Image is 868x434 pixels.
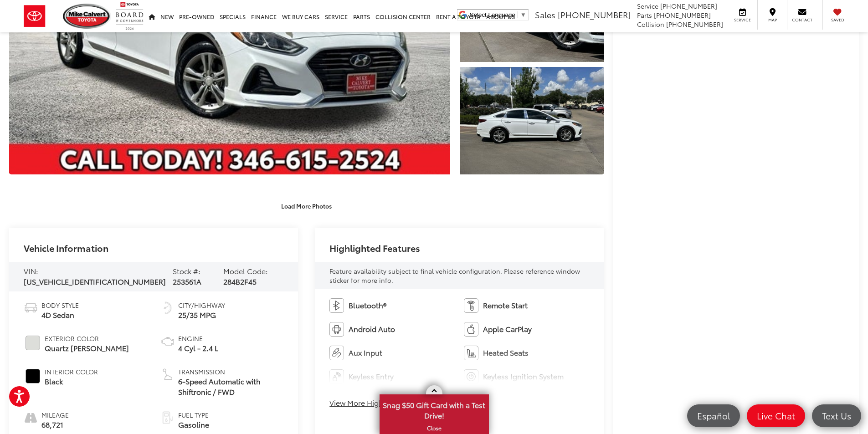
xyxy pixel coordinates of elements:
img: Fuel Economy [160,301,175,315]
span: Bluetooth® [349,300,386,311]
span: Snag $50 Gift Card with a Test Drive! [380,395,488,423]
i: mileage icon [24,410,37,423]
span: Contact [792,17,812,23]
a: Live Chat [747,404,805,427]
span: ▼ [520,11,526,18]
img: Aux Input [329,346,344,360]
img: Android Auto [329,322,344,337]
span: 25/35 MPG [178,310,225,320]
span: [PHONE_NUMBER] [654,10,711,20]
span: Fuel Type [178,410,209,419]
img: Mike Calvert Toyota [63,4,111,29]
span: Body Style [41,301,79,310]
a: Text Us [812,404,861,427]
span: Service [637,1,658,10]
span: [PHONE_NUMBER] [558,9,631,20]
img: Heated Seats [464,346,478,360]
span: Map [762,17,782,23]
span: Model Code: [223,266,268,276]
span: City/Highway [178,301,225,310]
span: [PHONE_NUMBER] [660,1,717,10]
img: Bluetooth® [329,298,344,313]
a: Español [687,404,740,427]
span: Exterior Color [45,334,129,343]
span: Apple CarPlay [483,324,532,334]
span: Interior Color [45,367,98,376]
img: 2018 Hyundai Sonata SEL [458,66,605,176]
span: 284B2F45 [223,276,257,286]
span: #000000 [26,369,40,383]
span: Service [732,17,753,23]
span: Gasoline [178,419,209,430]
span: Text Us [817,410,856,421]
span: Android Auto [349,324,395,334]
span: ​ [518,11,518,18]
span: Parts [637,10,652,20]
span: 6-Speed Automatic with Shiftronic / FWD [178,376,283,397]
span: Engine [178,334,218,343]
img: Apple CarPlay [464,322,478,337]
span: 4 Cyl - 2.4 L [178,343,218,353]
img: Remote Start [464,298,478,313]
span: 68,721 [41,419,69,430]
span: 4D Sedan [41,310,79,320]
h2: Highlighted Features [329,243,420,253]
span: [PHONE_NUMBER] [666,20,723,29]
span: Quartz White Pearl [45,343,129,353]
span: Black [45,376,98,387]
span: Saved [827,17,847,23]
a: Expand Photo 3 [460,67,604,175]
span: Mileage [41,410,69,419]
span: #DDDEDA [26,336,40,350]
span: Sales [535,9,555,20]
span: Español [693,410,734,421]
span: Collision [637,20,664,29]
button: View More Highlights... [329,398,410,408]
span: Feature availability subject to final vehicle configuration. Please reference window sticker for ... [329,266,580,285]
span: Live Chat [752,410,800,421]
span: Remote Start [483,300,528,311]
span: Transmission [178,367,283,376]
button: Load More Photos [275,198,338,214]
